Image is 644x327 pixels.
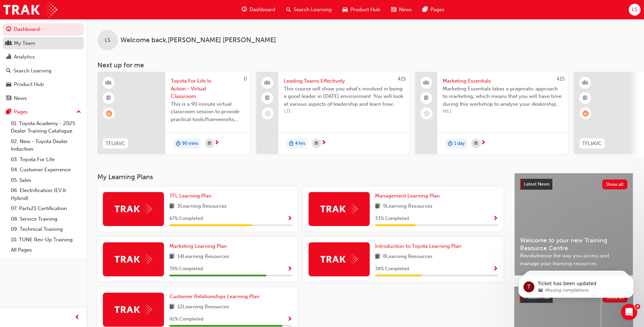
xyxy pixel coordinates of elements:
[284,108,404,116] span: LTE
[265,110,271,117] span: learningRecordVerb_NONE-icon
[75,313,80,322] span: prev-icon
[284,85,404,108] span: This course will show you what's involved in being a good leader in [DATE] environment. You will ...
[556,76,565,82] span: 415
[6,82,11,88] span: car-icon
[424,110,430,117] span: learningRecordVerb_NONE-icon
[177,202,227,211] span: 3 Learning Resources
[169,303,174,311] span: book-icon
[236,3,281,17] a: guage-iconDashboard
[214,140,219,146] span: next-icon
[398,76,406,82] span: 415
[106,110,112,117] span: learningRecordVerb_WAITLIST-icon
[383,253,433,261] span: 8 Learning Resources
[97,173,503,181] h3: My Learning Plans
[106,79,111,87] span: learningResourceType_INSTRUCTOR_LED-icon
[3,37,84,50] a: My Team
[286,5,291,14] span: search-icon
[320,204,358,214] img: Trak
[169,192,214,200] a: TFL Learning Plan
[295,140,305,148] span: 4 hrs
[169,293,259,299] span: Customer Relationships Learning Plan
[115,204,152,214] img: Trak
[6,109,11,115] span: pages-icon
[8,165,84,175] a: 04. Customer Experience
[520,237,627,252] span: Welcome to your new Training Resource Centre
[583,94,588,103] span: booktick-icon
[430,6,444,14] span: Pages
[121,36,276,44] span: Welcome back , [PERSON_NAME] [PERSON_NAME]
[8,245,84,255] a: All Pages
[287,216,292,222] span: Show Progress
[629,4,641,16] button: LS
[169,293,262,300] a: Customer Relationships Learning Plan
[383,202,433,211] span: 9 Learning Resources
[171,100,245,123] span: This is a 90 minute virtual classroom session to provide practical tools/frameworks, behaviours a...
[320,254,358,264] img: Trak
[14,81,44,88] div: Product Hub
[8,185,84,203] a: 06. Electrification (EV & Hybrid)
[182,140,198,148] span: 90 mins
[106,94,111,103] span: booktick-icon
[287,315,292,324] button: Show Progress
[169,215,203,223] span: 67 % Completed
[281,3,337,17] a: search-iconSearch Learning
[493,265,498,273] button: Show Progress
[115,304,152,315] img: Trak
[481,140,486,146] span: next-icon
[315,139,318,148] span: calendar-icon
[386,3,417,17] a: news-iconNews
[375,193,440,199] span: Management Learning Plan
[3,2,57,17] a: Trak
[8,118,84,136] a: 01. Toyota Academy - 2025 Dealer Training Catalogue
[424,79,429,87] span: people-icon
[602,179,628,189] button: Show all
[8,154,84,165] a: 03. Toyota For Life
[169,243,227,249] span: Marketing Learning Plan
[14,67,52,75] div: Search Learning
[115,254,152,264] img: Trak
[514,173,633,276] a: Latest NewsShow allWelcome to your new Training Resource CentreRevolutionise the way you access a...
[250,6,275,14] span: Dashboard
[14,39,35,47] div: My Team
[454,140,465,148] span: 1 day
[287,214,292,223] button: Show Progress
[508,261,644,309] iframe: Intercom notifications message
[169,193,211,199] span: TFL Learning Plan
[632,6,637,14] span: LS
[375,242,464,250] a: Introduction to Toyota Learning Plan
[105,36,110,44] span: LS
[474,139,478,148] span: calendar-icon
[3,106,84,118] button: Pages
[6,96,11,102] span: news-icon
[287,265,292,273] button: Show Progress
[493,214,498,223] button: Show Progress
[520,179,627,190] a: Latest NewsShow all
[3,65,84,77] a: Search Learning
[294,6,332,14] span: Search Learning
[582,140,602,148] span: TFLIAVC
[169,315,203,323] span: 92 % Completed
[375,243,461,249] span: Introduction to Toyota Learning Plan
[169,265,203,273] span: 79 % Completed
[8,235,84,245] a: 10. TUNE Rev-Up Training
[635,304,640,309] span: 4
[169,242,229,250] a: Marketing Learning Plan
[287,316,292,323] span: Show Progress
[448,139,453,148] span: duration-icon
[423,5,428,14] span: pages-icon
[8,175,84,186] a: 05. Sales
[14,53,35,61] div: Analytics
[391,5,396,14] span: news-icon
[6,68,11,74] span: search-icon
[443,108,563,116] span: ME1
[621,304,637,320] iframe: Intercom live chat
[76,108,81,117] span: up-icon
[399,6,412,14] span: News
[524,181,550,187] span: Latest News
[3,22,84,106] button: DashboardMy TeamAnalyticsSearch LearningProduct HubNews
[177,253,229,261] span: 14 Learning Resources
